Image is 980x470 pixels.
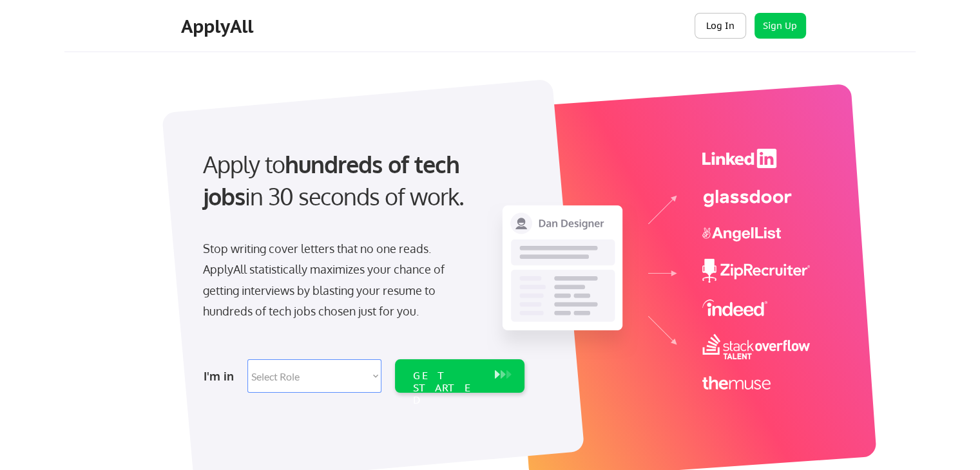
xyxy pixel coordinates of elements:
[203,238,468,322] div: Stop writing cover letters that no one reads. ApplyAll statistically maximizes your chance of get...
[181,15,257,37] div: ApplyAll
[754,13,806,39] button: Sign Up
[203,148,519,213] div: Apply to in 30 seconds of work.
[413,370,482,407] div: GET STARTED
[203,149,465,211] strong: hundreds of tech jobs
[695,13,746,39] button: Log In
[204,366,240,386] div: I'm in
